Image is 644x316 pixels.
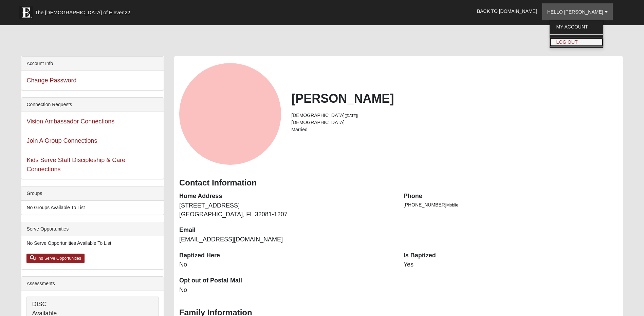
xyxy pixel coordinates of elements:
[179,276,393,285] dt: Opt out of Postal Mail
[21,201,164,215] li: No Groups Available To List
[26,137,97,144] a: Join A Group Connections
[404,251,618,260] dt: Is Baptized
[179,251,393,260] dt: Baptized Here
[547,9,603,15] span: Hello [PERSON_NAME]
[291,126,618,133] li: Married
[26,157,125,173] a: Kids Serve Staff Discipleship & Care Connections
[16,2,152,19] a: The [DEMOGRAPHIC_DATA] of Eleven22
[345,114,358,118] small: ([DATE])
[179,201,393,219] dd: [STREET_ADDRESS] [GEOGRAPHIC_DATA], FL 32081-1207
[472,3,542,20] a: Back to [DOMAIN_NAME]
[21,98,164,112] div: Connection Requests
[21,186,164,201] div: Groups
[179,260,393,269] dd: No
[179,286,393,295] dd: No
[21,57,164,71] div: Account Info
[542,3,613,20] a: Hello [PERSON_NAME]
[26,77,76,84] a: Change Password
[291,91,618,106] h2: [PERSON_NAME]
[21,222,164,236] div: Serve Opportunities
[404,201,618,209] li: [PHONE_NUMBER]
[404,192,618,201] dt: Phone
[446,203,458,208] span: Mobile
[179,192,393,201] dt: Home Address
[179,63,281,165] a: View Fullsize Photo
[21,277,164,291] div: Assessments
[404,260,618,269] dd: Yes
[26,254,85,263] a: Find Serve Opportunities
[179,226,393,235] dt: Email
[26,118,114,125] a: Vision Ambassador Connections
[291,112,618,119] li: [DEMOGRAPHIC_DATA]
[179,235,393,244] dd: [EMAIL_ADDRESS][DOMAIN_NAME]
[179,178,618,188] h3: Contact Information
[550,22,603,31] a: My Account
[35,9,130,16] span: The [DEMOGRAPHIC_DATA] of Eleven22
[19,6,33,19] img: Eleven22 logo
[21,236,164,250] li: No Serve Opportunities Available To List
[291,119,618,126] li: [DEMOGRAPHIC_DATA]
[550,38,603,46] a: Log Out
